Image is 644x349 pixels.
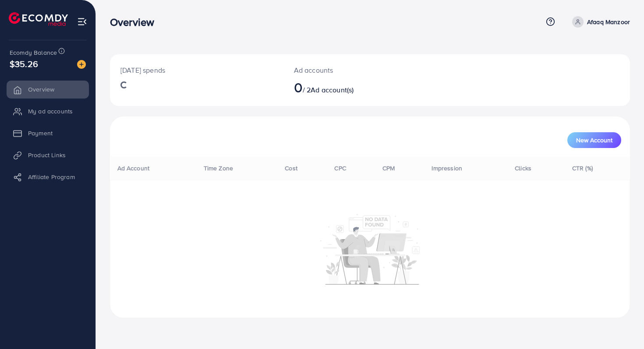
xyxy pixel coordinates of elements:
span: Ad account(s) [311,85,354,95]
span: Ecomdy Balance [10,48,57,57]
p: Ad accounts [294,65,403,75]
span: $35.26 [10,57,38,70]
h3: Overview [110,16,161,28]
a: Afaaq Manzoor [569,16,630,28]
p: Afaaq Manzoor [587,17,630,27]
button: New Account [567,132,621,148]
span: 0 [294,77,303,97]
h2: / 2 [294,79,403,95]
p: [DATE] spends [120,65,273,75]
img: logo [9,12,68,26]
img: image [77,60,86,69]
span: New Account [576,137,612,143]
img: menu [77,17,87,27]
